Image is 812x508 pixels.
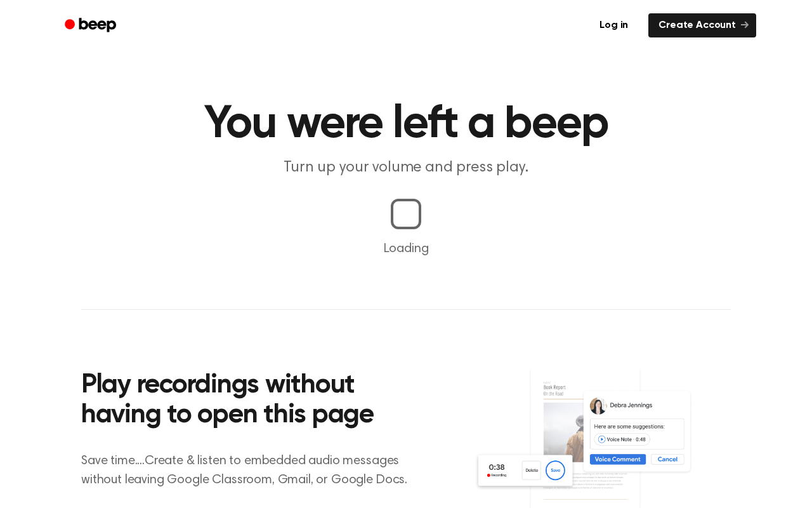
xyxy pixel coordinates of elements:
[587,11,641,40] a: Log in
[81,371,423,431] h2: Play recordings without having to open this page
[648,13,756,37] a: Create Account
[162,157,650,178] p: Turn up your volume and press play.
[81,451,423,490] p: Save time....Create & listen to embedded audio messages without leaving Google Classroom, Gmail, ...
[81,102,731,147] h1: You were left a beep
[15,239,797,258] p: Loading
[56,13,128,38] a: Beep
